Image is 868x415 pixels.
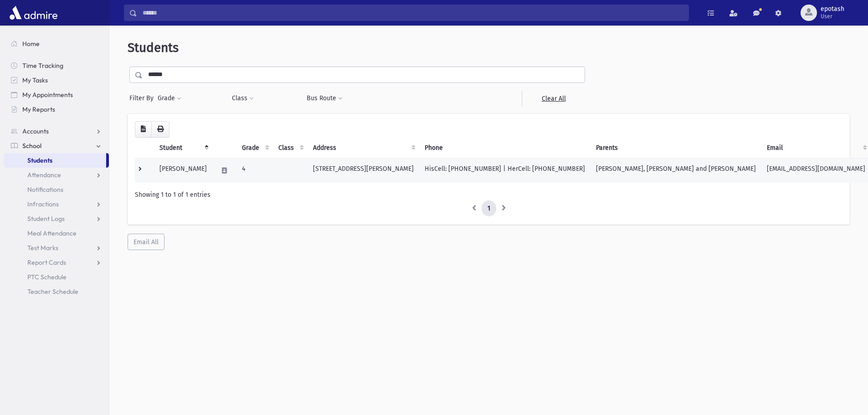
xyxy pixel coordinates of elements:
[27,287,78,296] span: Teacher Schedule
[27,171,61,179] span: Attendance
[27,258,66,266] span: Report Cards
[27,244,58,252] span: Test Marks
[4,58,109,73] a: Time Tracking
[7,4,60,22] img: AdmirePro
[273,138,308,159] th: Class: activate to sort column ascending
[154,138,212,159] th: Student: activate to sort column descending
[135,121,152,138] button: CSV
[27,156,52,164] span: Students
[4,241,109,255] a: Test Marks
[231,90,254,107] button: Class
[22,142,41,150] span: School
[522,90,585,107] a: Clear All
[236,138,273,159] th: Grade: activate to sort column ascending
[4,182,109,197] a: Notifications
[4,255,109,270] a: Report Cards
[4,36,109,51] a: Home
[137,5,688,21] input: Search
[4,124,109,138] a: Accounts
[128,40,179,55] span: Students
[4,102,109,117] a: My Reports
[4,138,109,153] a: School
[4,168,109,182] a: Attendance
[306,90,343,107] button: Bus Route
[22,61,63,70] span: Time Tracking
[4,270,109,284] a: PTC Schedule
[236,158,273,183] td: 4
[157,90,182,107] button: Grade
[4,87,109,102] a: My Appointments
[22,127,49,135] span: Accounts
[4,284,109,299] a: Teacher Schedule
[22,76,48,84] span: My Tasks
[4,73,109,87] a: My Tasks
[128,234,164,250] button: Email All
[4,211,109,226] a: Student Logs
[27,229,77,237] span: Meal Attendance
[22,91,73,99] span: My Appointments
[591,138,761,159] th: Parents
[308,158,419,183] td: [STREET_ADDRESS][PERSON_NAME]
[591,158,761,183] td: [PERSON_NAME], [PERSON_NAME] and [PERSON_NAME]
[419,158,591,183] td: HisCell: [PHONE_NUMBER] | HerCell: [PHONE_NUMBER]
[4,153,106,168] a: Students
[27,215,65,223] span: Student Logs
[308,138,419,159] th: Address: activate to sort column ascending
[154,158,212,183] td: [PERSON_NAME]
[151,121,169,138] button: Print
[27,273,67,281] span: PTC Schedule
[482,200,496,217] a: 1
[135,190,842,200] div: Showing 1 to 1 of 1 entries
[22,40,40,48] span: Home
[129,93,157,103] span: Filter By
[4,197,109,211] a: Infractions
[821,5,844,13] span: epotash
[4,226,109,241] a: Meal Attendance
[27,185,63,194] span: Notifications
[22,105,55,113] span: My Reports
[27,200,59,208] span: Infractions
[419,138,591,159] th: Phone
[821,13,844,20] span: User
